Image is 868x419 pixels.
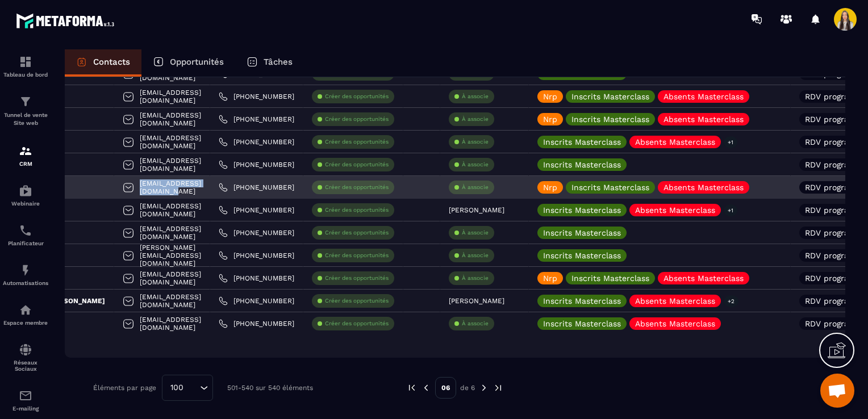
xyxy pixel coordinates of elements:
p: 06 [435,377,456,399]
p: À associe [462,138,489,146]
p: Inscrits Masterclass [543,320,621,328]
p: Nrp [543,115,557,123]
a: [PHONE_NUMBER] [219,92,294,101]
a: Tâches [235,49,304,77]
p: À associe [462,183,489,191]
p: Inscrits Masterclass [571,93,649,100]
p: Absents Masterclass [663,183,744,191]
p: Webinaire [3,200,48,207]
p: Automatisations [3,280,48,286]
img: scheduler [19,224,32,237]
p: Inscrits Masterclass [543,229,621,237]
img: automations [19,263,32,277]
p: [PERSON_NAME] [449,297,504,305]
p: Absents Masterclass [635,320,715,328]
p: Créer des opportunités [325,183,389,191]
p: À associe [462,229,489,237]
p: À associe [462,161,489,169]
p: Inscrits Masterclass [571,115,649,123]
p: Inscrits Masterclass [543,297,621,305]
a: [PHONE_NUMBER] [219,115,294,124]
p: Absents Masterclass [635,138,715,146]
div: Ouvrir le chat [820,374,854,408]
p: Inscrits Masterclass [543,252,621,259]
a: formationformationTableau de bord [3,47,48,86]
a: formationformationCRM [3,136,48,175]
p: 501-540 sur 540 éléments [227,384,313,392]
a: formationformationTunnel de vente Site web [3,86,48,136]
p: À associe [462,252,489,259]
p: Créer des opportunités [325,138,389,146]
a: [PHONE_NUMBER] [219,160,294,169]
p: Éléments par page [93,384,156,392]
p: Créer des opportunités [325,320,389,328]
a: automationsautomationsEspace membre [3,295,48,334]
img: logo [16,10,118,31]
p: E-mailing [3,405,48,412]
p: +2 [724,295,738,307]
a: Contacts [65,49,141,77]
a: schedulerschedulerPlanificateur [3,215,48,255]
p: Absents Masterclass [663,115,744,123]
a: [PHONE_NUMBER] [219,274,294,283]
p: Absents Masterclass [635,206,715,214]
p: Créer des opportunités [325,93,389,100]
a: Opportunités [141,49,235,77]
img: formation [19,55,32,69]
p: Espace membre [3,320,48,326]
p: Créer des opportunités [325,252,389,259]
img: prev [407,383,417,393]
p: Inscrits Masterclass [543,161,621,169]
a: [PHONE_NUMBER] [219,251,294,260]
span: 100 [166,382,187,394]
a: [PHONE_NUMBER] [219,319,294,328]
a: [PHONE_NUMBER] [219,228,294,237]
p: À associe [462,274,489,282]
img: prev [421,383,431,393]
p: Contacts [93,57,130,67]
p: +1 [724,204,737,216]
p: Nrp [543,183,557,191]
a: [PHONE_NUMBER] [219,206,294,215]
p: Absents Masterclass [635,297,715,305]
p: CRM [3,161,48,167]
p: Inscrits Masterclass [571,183,649,191]
img: social-network [19,343,32,357]
p: Absents Masterclass [663,274,744,282]
p: Créer des opportunités [325,297,389,305]
p: À associe [462,93,489,100]
p: Inscrits Masterclass [543,138,621,146]
p: Créer des opportunités [325,206,389,214]
p: Nrp [543,274,557,282]
p: [PERSON_NAME] [24,296,105,305]
a: automationsautomationsAutomatisations [3,255,48,295]
p: À associe [462,115,489,123]
a: [PHONE_NUMBER] [219,183,294,192]
img: automations [19,184,32,198]
p: Inscrits Masterclass [543,206,621,214]
p: Tunnel de vente Site web [3,111,48,127]
p: Tableau de bord [3,72,48,78]
img: automations [19,303,32,317]
p: Opportunités [170,57,224,67]
p: Planificateur [3,240,48,246]
p: [PERSON_NAME] [449,206,504,214]
img: next [479,383,489,393]
img: formation [19,95,32,108]
p: de 6 [460,383,475,392]
a: automationsautomationsWebinaire [3,175,48,215]
p: Créer des opportunités [325,115,389,123]
p: À associe [462,320,489,328]
input: Search for option [187,382,197,394]
p: Absents Masterclass [663,93,744,100]
img: next [493,383,503,393]
p: Nrp [543,93,557,100]
p: Tâches [264,57,293,67]
p: +1 [724,136,737,148]
img: formation [19,144,32,158]
a: [PHONE_NUMBER] [219,296,294,305]
p: Créer des opportunités [325,229,389,237]
a: social-networksocial-networkRéseaux Sociaux [3,334,48,380]
img: email [19,389,32,403]
a: [PHONE_NUMBER] [219,137,294,146]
